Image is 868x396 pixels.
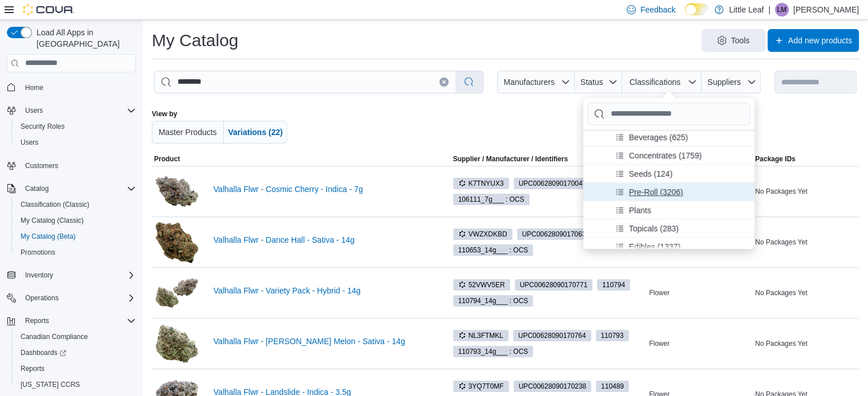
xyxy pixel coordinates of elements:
span: UPC00628090170771 [515,279,593,291]
span: NL3FTMKL [453,330,508,341]
button: Reports [11,361,140,377]
li: Topicals (283) [583,219,754,238]
a: Home [21,81,48,95]
a: Valhalla Flwr - [PERSON_NAME] Melon - Sativa - 14g [213,337,433,346]
span: 110794_14g___ : OCS [453,295,534,307]
span: My Catalog (Beta) [16,230,136,243]
button: Inventory [21,268,58,282]
span: UPC 00628090170047 [519,178,587,189]
span: Variations (22) [228,128,283,137]
label: View by [152,109,177,119]
button: Classifications [622,71,701,93]
span: 110793 [601,330,624,341]
span: Topicals (283) [629,222,679,234]
button: Pre-Roll (3206) [606,182,688,201]
a: Dashboards [11,345,140,361]
a: Valhalla Flwr - Dance Hall - Sativa - 14g [213,235,433,244]
button: Master Products [152,121,224,144]
span: Classification (Classic) [21,200,90,209]
span: Master Products [159,128,217,137]
span: 110794_14g___ : OCS [458,296,528,306]
span: LM [777,3,787,17]
button: Topicals (283) [606,219,683,237]
span: Reports [25,316,49,325]
img: Valhalla Flwr - Variety Pack - Hybrid - 14g [154,270,200,316]
span: UPC 00628090170634 [522,229,590,239]
span: VWZXDKBD [453,228,512,240]
a: Reports [16,362,49,375]
button: Edibles (1337) [606,237,685,255]
button: Catalog [21,182,53,195]
span: Load All Apps in [GEOGRAPHIC_DATA] [32,27,136,50]
button: Users [11,134,140,150]
span: 110489 [596,381,629,392]
span: NL3FTMKL [458,330,503,341]
a: Promotions [16,246,60,259]
span: Home [25,83,43,92]
span: My Catalog (Beta) [21,232,76,241]
img: Cova [23,4,74,15]
span: Concentrates (1759) [629,149,702,161]
span: 110653_14g___ : OCS [453,244,534,256]
span: Status [580,77,603,87]
a: Security Roles [16,120,69,133]
span: Washington CCRS [16,378,136,391]
span: UPC00628090170764 [513,330,591,341]
span: Dashboards [16,346,136,360]
span: Security Roles [21,122,64,131]
span: Beverages (625) [629,131,688,142]
span: Catalog [25,184,49,193]
span: 110653_14g___ : OCS [458,245,528,255]
div: Supplier / Manufacturer / Identifiers [453,154,568,164]
span: UPC 00628090170771 [520,280,588,290]
span: Pre-Roll (3206) [629,186,683,197]
span: Product [154,154,180,164]
button: Reports [21,314,54,328]
button: Operations [2,290,140,306]
span: Feedback [640,4,675,15]
button: Promotions [11,244,140,260]
span: Add new products [788,35,852,46]
span: Users [25,106,43,115]
button: Classification (Classic) [11,197,140,213]
li: Seeds (124) [583,165,754,183]
li: Pre-Roll (3206) [583,183,754,201]
img: Valhalla Flwr - Crenshaw Melon - Sativa - 14g [154,321,200,366]
img: Valhalla Flwr - Cosmic Cherry - Indica - 7g [154,169,200,214]
div: No Packages Yet [753,235,859,249]
span: VWZXDKBD [458,229,507,239]
div: Flower [647,337,753,350]
button: Home [2,79,140,96]
span: Customers [21,158,136,173]
span: UPC00628090170238 [514,381,592,392]
span: Inventory [21,268,136,282]
div: No Packages Yet [753,286,859,300]
div: No Packages Yet [753,185,859,198]
span: Security Roles [16,120,136,133]
span: Classifications [629,77,680,87]
span: 110793_14g___ : OCS [453,346,534,357]
span: UPC00628090170047 [514,178,592,189]
button: Suppliers [701,71,761,93]
li: Plants [583,201,754,219]
a: My Catalog (Classic) [16,214,88,227]
button: Concentrates (1759) [606,146,706,164]
button: Tools [701,29,765,52]
button: Add new products [768,29,859,52]
span: Seeds (124) [629,168,672,179]
span: 106111_7g___ : OCS [453,194,530,205]
span: Catalog [21,182,136,195]
span: [US_STATE] CCRS [21,380,80,389]
span: UPC00628090170634 [517,228,595,240]
button: Catalog [2,181,140,197]
span: Dark Mode [685,15,685,16]
button: Customers [2,157,140,174]
span: 52VWV5ER [453,279,510,291]
a: Valhalla Flwr - Variety Pack - Hybrid - 14g [213,286,433,295]
div: No Packages Yet [753,337,859,350]
p: | [768,3,770,17]
span: Classification (Classic) [16,198,136,211]
h1: My Catalog [152,29,239,52]
span: Edibles (1337) [629,240,680,252]
a: Canadian Compliance [16,330,92,344]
